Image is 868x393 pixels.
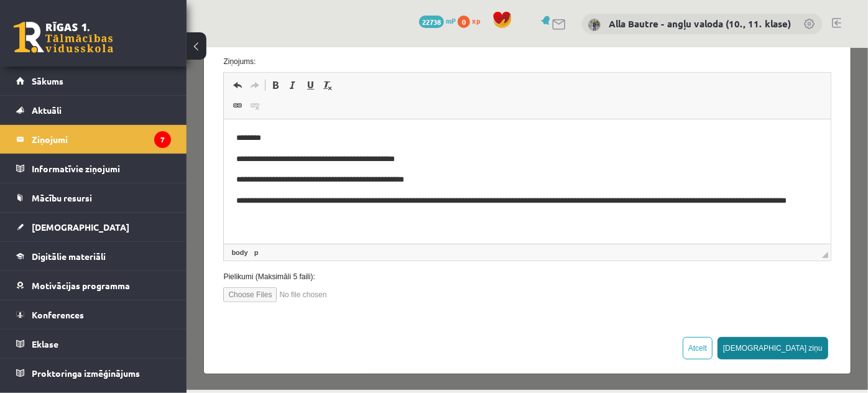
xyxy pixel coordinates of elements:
a: Undo (Ctrl+Z) [42,29,60,45]
span: Konferences [32,309,84,320]
a: [DEMOGRAPHIC_DATA] [16,213,171,241]
a: Informatīvie ziņojumi [16,154,171,183]
a: Aktuāli [16,96,171,124]
span: 0 [458,16,470,28]
a: Ziņojumi7 [16,125,171,154]
a: p element [65,199,75,210]
a: Mācību resursi [16,183,171,212]
a: Eklase [16,330,171,358]
img: Alla Bautre - angļu valoda (10., 11. klase) [588,19,601,31]
span: Resize [635,204,642,210]
span: Digitālie materiāli [32,251,106,262]
a: Sākums [16,67,171,95]
span: xp [472,16,480,25]
span: [DEMOGRAPHIC_DATA] [32,221,129,233]
a: 0 xp [458,16,486,25]
span: mP [446,16,456,25]
a: Motivācijas programma [16,271,171,300]
a: Proktoringa izmēģinājums [16,359,171,387]
legend: Informatīvie ziņojumi [32,154,171,183]
button: [DEMOGRAPHIC_DATA] ziņu [531,289,642,312]
span: Proktoringa izmēģinājums [32,368,140,379]
a: Unlink [60,50,77,66]
a: 22738 mP [419,16,456,25]
i: 7 [154,131,171,148]
span: Mācību resursi [32,192,92,203]
label: Pielikumi (Maksimāli 5 faili): [27,223,653,234]
a: Remove Format [132,29,150,45]
a: Bold (Ctrl+B) [80,29,98,45]
span: Aktuāli [32,104,62,116]
span: Eklase [32,338,58,349]
a: Redo (Ctrl+Y) [60,29,77,45]
label: Ziņojums: [27,8,653,19]
iframe: Editor, wiswyg-editor-47024908738120-1758117555-84 [37,72,644,196]
a: Alla Bautre - angļu valoda (10., 11. klase) [609,17,791,30]
button: Atcelt [496,289,526,312]
a: Underline (Ctrl+U) [115,29,132,45]
a: Italic (Ctrl+I) [98,29,115,45]
span: Sākums [32,75,63,86]
a: Rīgas 1. Tālmācības vidusskola [14,22,113,53]
span: Motivācijas programma [32,280,130,291]
a: Link (Ctrl+K) [42,50,60,66]
a: body element [42,199,63,210]
span: 22738 [419,16,444,28]
a: Digitālie materiāli [16,242,171,270]
legend: Ziņojumi [32,125,171,154]
a: Konferences [16,300,171,329]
